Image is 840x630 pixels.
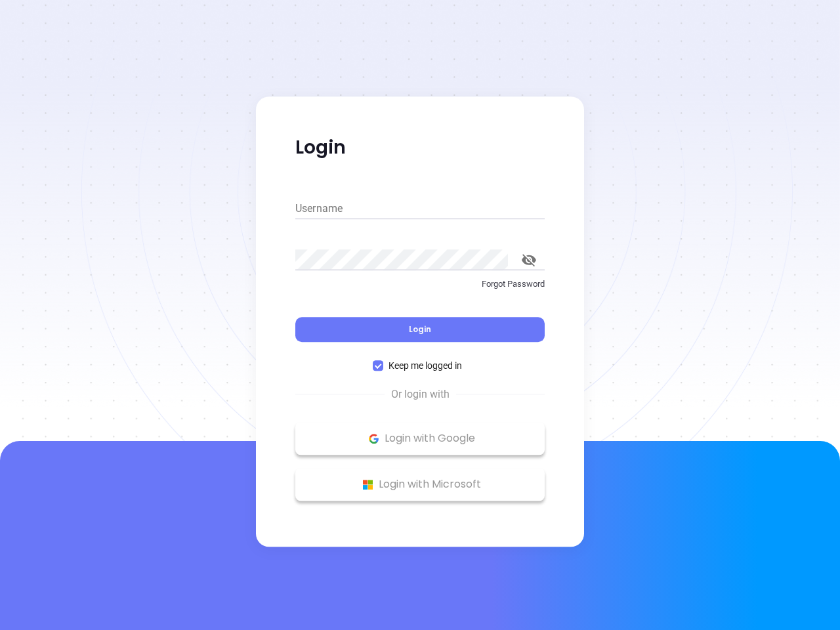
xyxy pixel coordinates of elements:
img: Microsoft Logo [360,476,376,493]
span: Keep me logged in [383,358,467,373]
p: Login with Microsoft [302,474,538,494]
span: Or login with [385,387,456,402]
button: Microsoft Logo Login with Microsoft [295,468,545,501]
button: Login [295,317,545,342]
a: Forgot Password [295,278,545,301]
p: Forgot Password [295,278,545,291]
button: toggle password visibility [513,244,545,276]
p: Login with Google [302,429,538,448]
span: Login [409,324,431,335]
button: Google Logo Login with Google [295,422,545,455]
img: Google Logo [366,430,382,447]
p: Login [295,136,545,159]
